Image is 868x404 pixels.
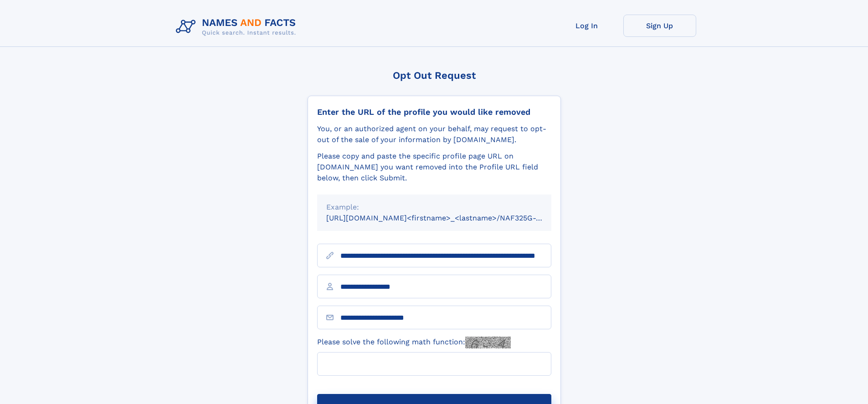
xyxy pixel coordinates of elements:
div: You, or an authorized agent on your behalf, may request to opt-out of the sale of your informatio... [317,123,551,145]
div: Opt Out Request [308,70,561,81]
div: Enter the URL of the profile you would like removed [317,107,551,117]
div: Example: [326,202,542,213]
a: Log In [550,15,623,37]
img: Logo Names and Facts [172,15,303,39]
label: Please solve the following math function: [317,337,511,348]
small: [URL][DOMAIN_NAME]<firstname>_<lastname>/NAF325G-xxxxxxxx [326,214,569,222]
a: Sign Up [623,15,696,37]
div: Please copy and paste the specific profile page URL on [DOMAIN_NAME] you want removed into the Pr... [317,151,551,184]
